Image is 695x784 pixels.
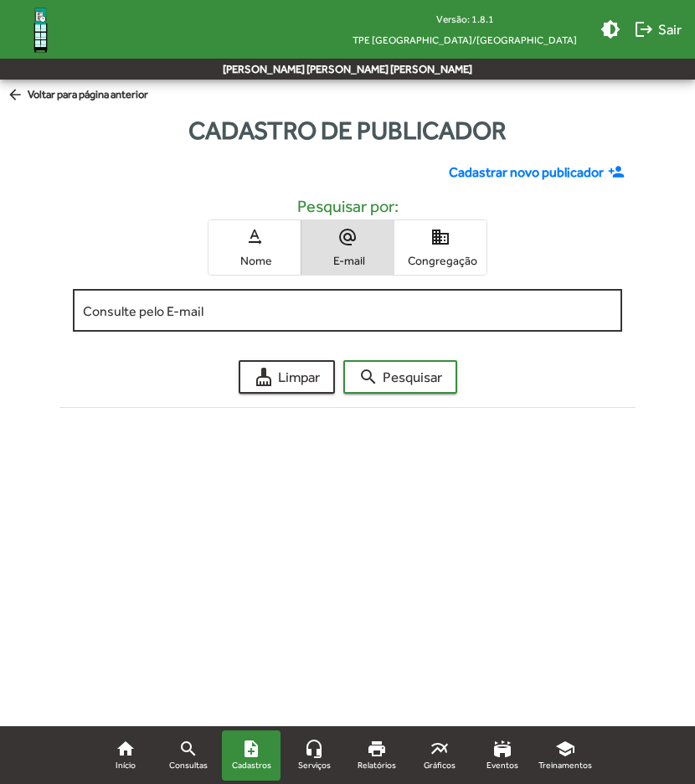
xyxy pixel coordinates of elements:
[301,220,394,275] button: E-mail
[358,362,442,392] span: Pesquisar
[7,86,148,105] span: Voltar para página anterior
[394,220,486,275] button: Congregação
[600,19,620,39] mat-icon: brightness_medium
[343,360,457,394] button: Pesquisar
[245,227,265,247] mat-icon: text_rotation_none
[399,253,482,268] span: Congregação
[634,19,654,39] mat-icon: logout
[339,8,590,29] div: Versão: 1.8.1
[306,253,389,268] span: E-mail
[254,367,274,387] mat-icon: cleaning_services
[634,14,682,44] span: Sair
[358,367,378,387] mat-icon: search
[239,360,335,394] button: Limpar
[254,362,320,392] span: Limpar
[73,196,622,216] h5: Pesquisar por:
[608,163,629,182] mat-icon: person_add
[7,86,28,105] mat-icon: arrow_back
[213,253,296,268] span: Nome
[627,14,688,44] button: Sair
[337,227,358,247] mat-icon: alternate_email
[339,29,590,50] span: TPE [GEOGRAPHIC_DATA]/[GEOGRAPHIC_DATA]
[13,3,68,57] img: Logo
[430,227,450,247] mat-icon: domain
[208,220,301,275] button: Nome
[449,162,604,183] span: Cadastrar novo publicador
